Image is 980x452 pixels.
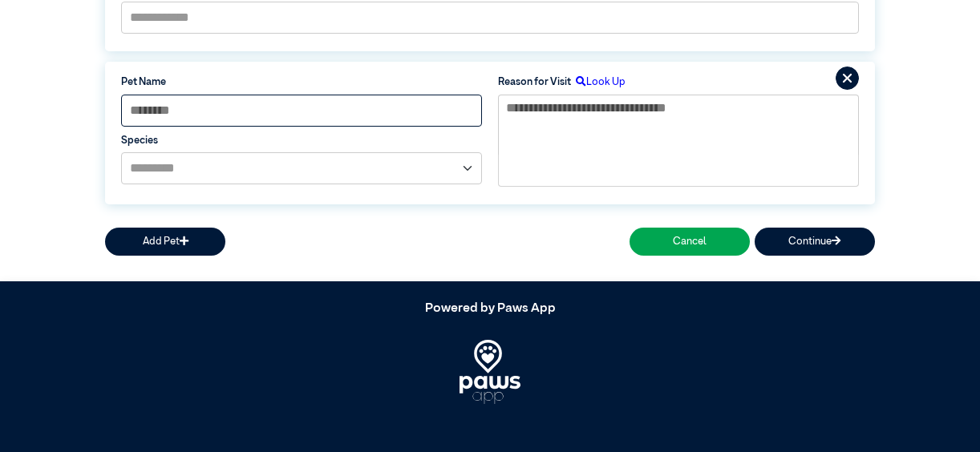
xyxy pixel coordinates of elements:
h5: Powered by Paws App [105,301,875,317]
label: Reason for Visit [498,75,571,90]
button: Cancel [630,228,750,256]
label: Look Up [571,75,626,90]
label: Species [121,133,482,148]
img: PawsApp [460,340,521,404]
button: Add Pet [105,228,225,256]
label: Pet Name [121,75,482,90]
button: Continue [755,228,875,256]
